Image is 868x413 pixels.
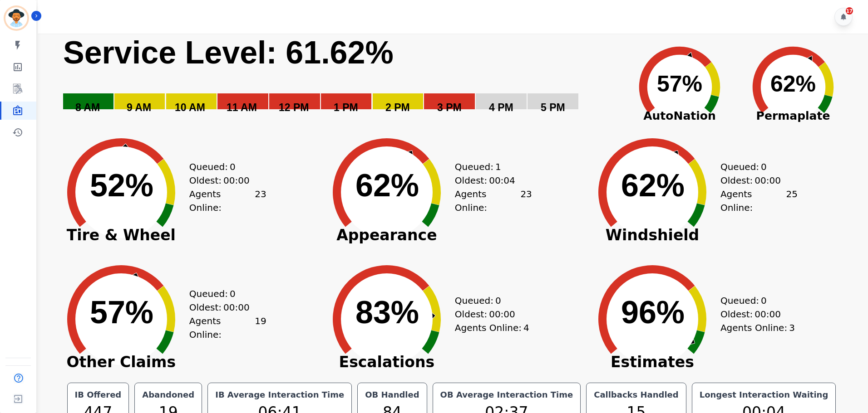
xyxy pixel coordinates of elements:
[53,358,189,367] span: Other Claims
[189,301,257,314] div: Oldest:
[355,295,419,330] text: 83%
[770,71,816,97] text: 62%
[127,102,151,113] text: 9 AM
[140,389,196,401] div: Abandoned
[189,174,257,187] div: Oldest:
[720,321,798,335] div: Agents Online:
[786,187,797,214] span: 25
[213,389,346,401] div: IB Average Interaction Time
[720,174,789,187] div: Oldest:
[223,174,250,187] span: 00:00
[189,287,257,301] div: Queued:
[385,102,410,113] text: 2 PM
[90,295,153,330] text: 57%
[90,168,153,203] text: 52%
[230,160,236,174] span: 0
[73,389,123,401] div: IB Offered
[755,174,781,187] span: 00:00
[175,102,205,113] text: 10 AM
[584,231,720,240] span: Windshield
[334,102,358,113] text: 1 PM
[62,34,621,126] svg: Service Level: 0%
[489,307,515,321] span: 00:00
[755,307,781,321] span: 00:00
[495,160,501,174] span: 1
[437,102,462,113] text: 3 PM
[720,294,789,307] div: Queued:
[455,321,532,335] div: Agents Online:
[5,7,27,29] img: Bordered avatar
[698,389,830,401] div: Longest Interaction Waiting
[363,389,421,401] div: OB Handled
[789,321,795,335] span: 3
[523,321,529,335] span: 4
[720,160,789,174] div: Queued:
[223,301,250,314] span: 00:00
[541,102,565,113] text: 5 PM
[846,7,853,15] div: 17
[455,307,523,321] div: Oldest:
[720,187,798,214] div: Agents Online:
[355,168,419,203] text: 62%
[621,295,685,330] text: 96%
[189,314,266,341] div: Agents Online:
[255,187,266,214] span: 23
[319,231,455,240] span: Appearance
[736,107,850,125] span: Permaplate
[63,35,394,70] text: Service Level: 61.62%
[455,294,523,307] div: Queued:
[227,102,257,113] text: 11 AM
[319,358,455,367] span: Escalations
[657,71,702,97] text: 57%
[623,107,736,125] span: AutoNation
[455,174,523,187] div: Oldest:
[189,160,257,174] div: Queued:
[489,102,513,113] text: 4 PM
[75,102,100,113] text: 8 AM
[584,358,720,367] span: Estimates
[439,389,575,401] div: OB Average Interaction Time
[720,307,789,321] div: Oldest:
[53,231,189,240] span: Tire & Wheel
[489,174,515,187] span: 00:04
[455,187,532,214] div: Agents Online:
[761,294,767,307] span: 0
[279,102,309,113] text: 12 PM
[455,160,523,174] div: Queued:
[621,168,685,203] text: 62%
[761,160,767,174] span: 0
[520,187,532,214] span: 23
[495,294,501,307] span: 0
[189,187,266,214] div: Agents Online:
[592,389,681,401] div: Callbacks Handled
[255,314,266,341] span: 19
[230,287,236,301] span: 0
